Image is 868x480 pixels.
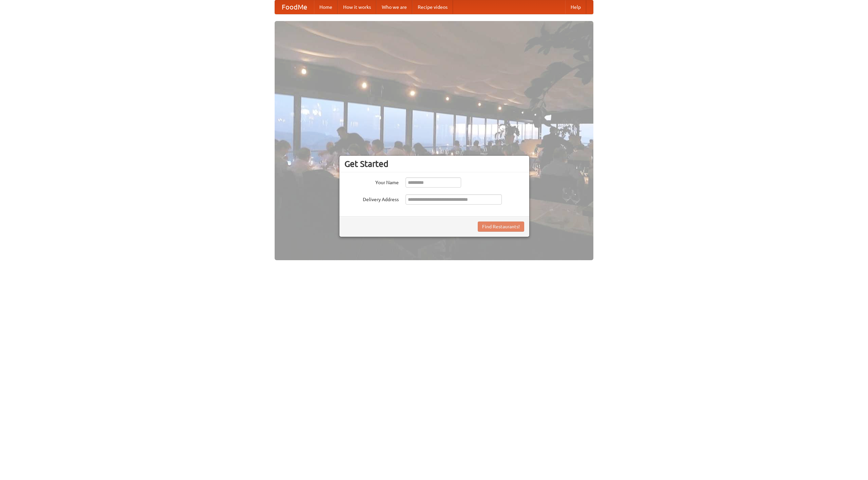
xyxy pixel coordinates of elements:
label: Delivery Address [344,194,399,203]
a: How it works [338,0,376,14]
a: Help [565,0,586,14]
label: Your Name [344,177,399,186]
a: Who we are [376,0,412,14]
a: Recipe videos [412,0,453,14]
a: FoodMe [275,0,314,14]
button: Find Restaurants! [478,222,524,232]
a: Home [314,0,338,14]
h3: Get Started [344,159,524,169]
